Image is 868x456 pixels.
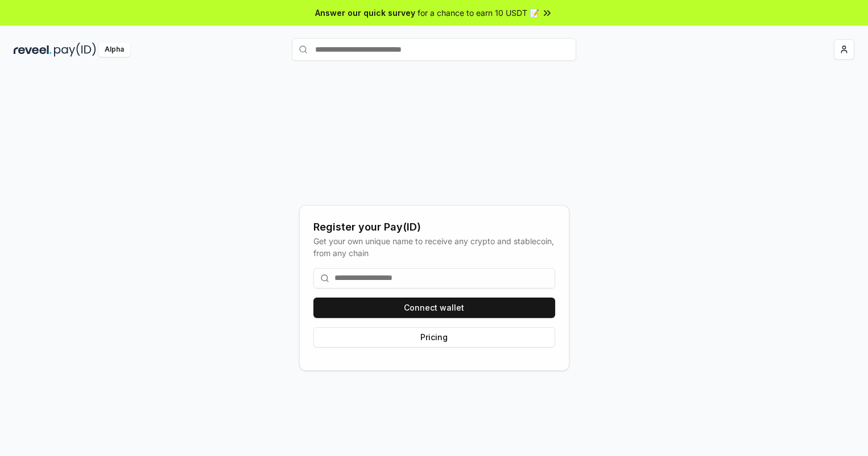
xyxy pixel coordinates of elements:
span: for a chance to earn 10 USDT 📝 [418,7,539,19]
button: Connect wallet [313,298,555,318]
img: pay_id [54,43,96,57]
div: Register your Pay(ID) [313,219,555,235]
div: Alpha [98,43,130,57]
button: Pricing [313,327,555,348]
img: reveel_dark [14,43,52,57]
span: Answer our quick survey [315,7,415,19]
div: Get your own unique name to receive any crypto and stablecoin, from any chain [313,235,555,259]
